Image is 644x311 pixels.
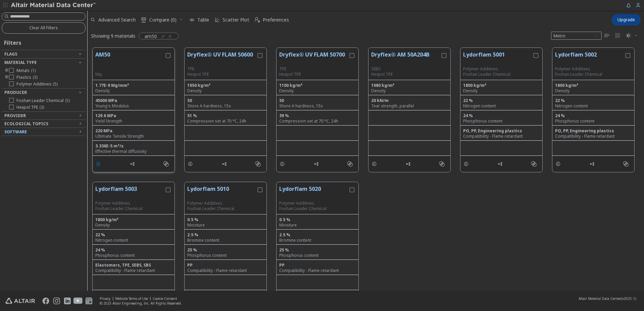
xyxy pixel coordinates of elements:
[612,30,623,41] button: Tile View
[95,201,164,206] div: Polymer Additives
[91,33,135,39] div: Showing 9 materials
[279,103,356,109] div: Shore A hardness, 15s
[65,98,70,103] span: ( 5 )
[371,66,440,72] div: SEBS
[279,247,356,253] div: 25 %
[279,238,356,243] div: Bromine content
[279,83,356,88] div: 1100 kg/m³
[2,128,86,136] button: Software
[187,247,264,253] div: 25 %
[4,129,27,135] span: Software
[88,43,644,291] div: grid
[187,238,264,243] div: Bromine content
[555,83,632,88] div: 1800 kg/m³
[17,75,37,80] span: Plastics
[279,253,356,258] div: Phosphorus content
[615,33,620,38] i: 
[371,88,448,94] div: Density
[187,50,256,66] button: Dryflex® UV FLAM 50600
[187,72,256,77] p: Hexpol TPE
[187,185,256,201] button: Lydorflam 5010
[95,118,172,124] div: Yield Strength
[187,118,264,124] div: Compression set at 70 °C, 24h
[187,222,264,228] div: Moisture
[4,113,26,118] span: Provider
[95,103,172,109] div: Young's Modulus
[95,253,172,258] div: Phosphorus content
[255,161,261,167] i: 
[95,222,172,228] div: Density
[197,18,209,22] span: Table
[187,66,256,72] div: TPE
[187,268,264,273] div: Compatibility - Flame retardant
[623,30,641,41] button: Theme
[463,72,532,77] p: Foshan Leader Chemical
[95,143,172,149] div: 3.336E-5 m²/s
[311,157,325,171] button: Share
[95,149,172,154] div: Effective thermal diffusivity
[371,98,448,103] div: 20 kN/m
[2,22,86,34] button: Clear All Filters
[95,238,172,243] div: Nitrogen content
[95,185,164,201] button: Lydorflam 5003
[555,113,632,118] div: 24 %
[279,232,356,238] div: 2.5 %
[555,98,632,103] div: 22 %
[100,296,110,301] a: Privacy
[95,83,172,88] div: 1.77E-9 Mg/mm³
[551,32,602,40] span: Metric
[100,301,182,306] div: © 2025 Altair Engineering, Inc. All Rights Reserved.
[187,232,264,238] div: 2.5 %
[279,268,356,273] div: Compatibility - Flame retardant
[4,68,9,73] i: toogle group
[141,17,147,23] i: 
[95,263,172,268] div: Elastomers, TPE, SEBS, SBS
[17,68,36,73] span: Metals
[279,113,356,118] div: 39 %
[279,263,356,268] div: PP
[4,51,17,57] span: Flags
[2,34,25,50] div: Filters
[620,157,634,171] button: Similar search
[463,134,540,139] div: Compatibility - Flame retardant
[31,68,36,73] span: ( 1 )
[552,157,567,171] button: Details
[95,268,172,273] div: Compatibility - Flame retardant
[277,157,291,171] button: Details
[344,157,358,171] button: Similar search
[555,66,624,72] div: Polymer Additives
[2,112,86,120] button: Provider
[98,18,136,22] span: Advanced Search
[95,88,172,94] div: Density
[602,30,612,41] button: Table View
[402,157,417,171] button: Share
[368,157,383,171] button: Details
[187,201,256,206] div: Polymer Additives
[551,32,602,40] div: Unit System
[371,50,440,66] button: Dryflex® AM 50A204B
[555,50,624,66] button: Lydorflam 5002
[187,88,264,94] div: Density
[2,89,86,97] button: Producer
[187,83,264,88] div: 1050 kg/m³
[347,161,353,167] i: 
[95,217,172,222] div: 1800 kg/m³
[187,263,264,268] div: PP
[95,134,172,139] div: Ultimate Tensile Strength
[5,298,35,304] img: Altair Engineering
[279,50,348,66] button: Dryflex® UV FLAM 50700
[279,88,356,94] div: Density
[53,81,58,87] span: ( 5 )
[463,83,540,88] div: 1800 kg/m³
[29,25,58,31] span: Clear All Filters
[555,118,632,124] div: Phosphorus content
[279,185,348,201] button: Lydorflam 5020
[263,18,289,22] span: Preferences
[39,104,44,110] span: ( 3 )
[144,33,157,39] span: am50
[555,72,624,77] p: Foshan Leader Chemical
[160,157,174,171] button: Similar search
[187,253,264,258] div: Phosphorus content
[463,98,540,103] div: 22 %
[187,206,256,211] p: Foshan Leader Chemical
